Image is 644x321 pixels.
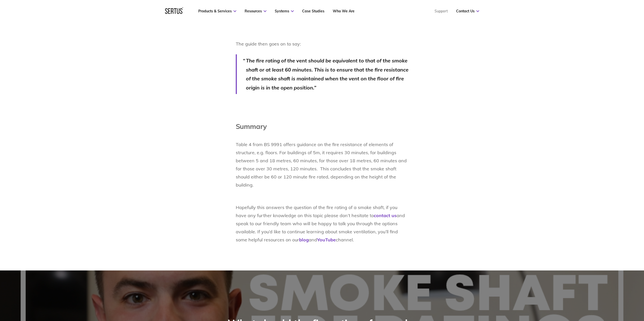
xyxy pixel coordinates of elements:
[435,9,448,13] a: Support
[317,237,336,243] a: YouTube
[275,9,294,13] a: Systems
[374,213,397,218] a: contact us
[553,262,644,321] iframe: Chat Widget
[333,9,355,13] a: Who We Are
[198,9,236,13] a: Products & Services
[245,9,266,13] a: Resources
[456,9,479,13] a: Contact Us
[302,9,324,13] a: Case Studies
[299,237,309,243] a: blog
[236,132,408,189] p: Table 4 from BS 9991 offers guidance on the fire resistance of elements of structure, e.g. floors...
[236,120,408,132] h1: Summary
[236,32,408,48] p: The guide then goes on to say:
[236,195,408,244] p: Hopefully this answers the question of the fire rating of a smoke shaft, if you have any further ...
[246,56,408,92] p: The fire rating of the vent should be equivalent to that of the smoke shaft or at least 60 minute...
